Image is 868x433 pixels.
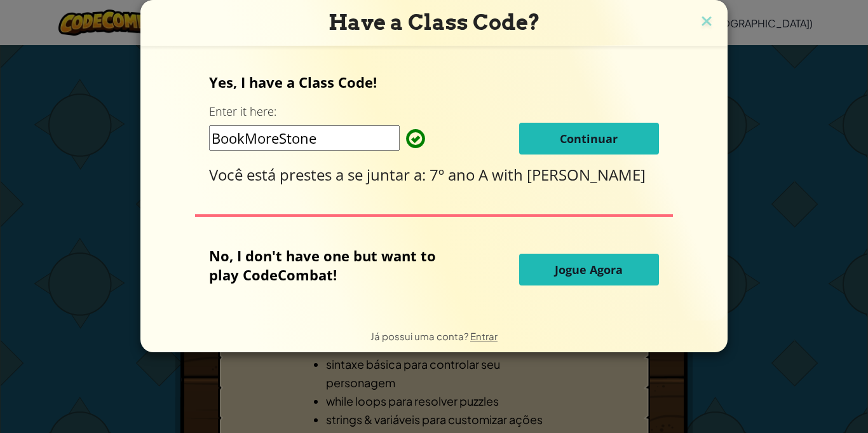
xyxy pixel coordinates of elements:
p: No, I don't have one but want to play CodeCombat! [209,246,455,284]
button: Continuar [519,123,659,155]
span: Você está prestes a se juntar a: [209,164,430,185]
a: Entrar [470,330,498,342]
label: Enter it here: [209,104,276,120]
button: Jogue Agora [519,254,659,285]
span: [PERSON_NAME] [527,164,646,185]
p: Yes, I have a Class Code! [209,72,658,92]
span: Continuar [560,131,618,146]
span: Have a Class Code? [329,10,540,35]
span: with [492,164,527,185]
span: 7º ano A [430,164,492,185]
span: Jogue Agora [555,262,623,277]
span: Já possui uma conta? [370,330,470,342]
img: close icon [698,13,715,32]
